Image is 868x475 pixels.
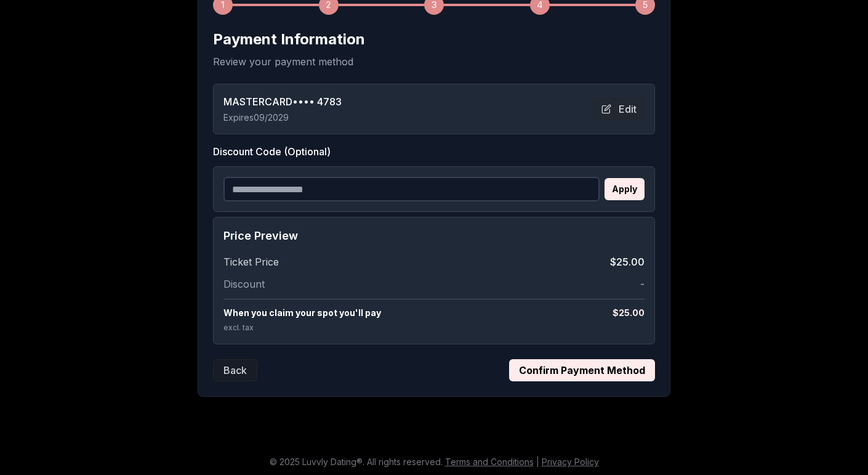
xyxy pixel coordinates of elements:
span: Ticket Price [223,254,279,269]
a: Terms and Conditions [445,457,534,467]
span: $ 25.00 [613,307,645,319]
span: | [536,457,539,467]
button: Confirm Payment Method [509,359,655,381]
span: MASTERCARD •••• 4783 [223,94,342,109]
h2: Payment Information [213,30,655,49]
a: Privacy Policy [542,457,599,467]
span: $25.00 [610,254,645,269]
span: When you claim your spot you'll pay [223,307,381,319]
button: Apply [605,178,645,200]
p: Expires 09/2029 [223,112,342,124]
label: Discount Code (Optional) [213,144,655,159]
button: Back [213,359,257,381]
span: Discount [223,277,265,291]
h4: Price Preview [223,227,645,245]
p: Review your payment method [213,54,655,69]
span: excl. tax [223,323,254,332]
span: - [640,277,645,291]
button: Edit [593,98,645,120]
